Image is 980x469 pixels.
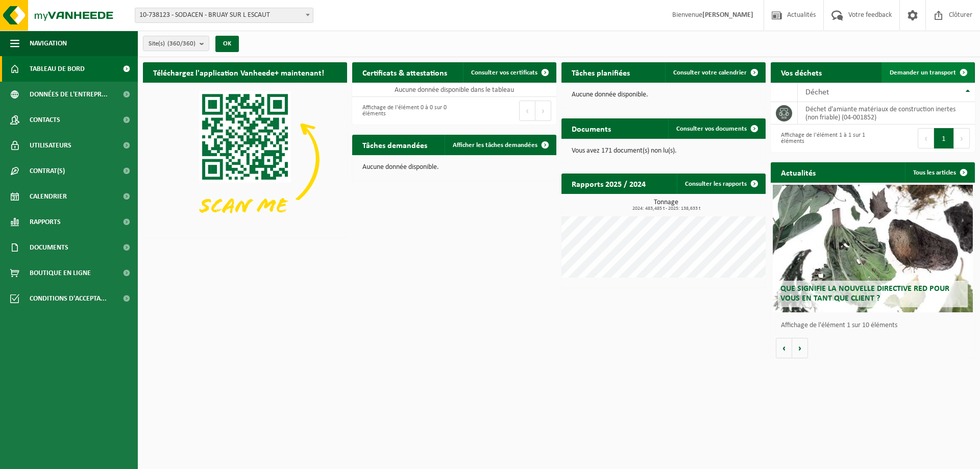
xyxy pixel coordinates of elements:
a: Que signifie la nouvelle directive RED pour vous en tant que client ? [773,185,973,312]
span: Consulter vos documents [676,126,747,132]
p: Aucune donnée disponible. [572,91,755,98]
button: Next [535,101,551,121]
span: Utilisateurs [30,133,71,158]
p: Affichage de l'élément 1 sur 10 éléments [781,322,970,329]
span: Consulter votre calendrier [673,69,747,76]
span: Que signifie la nouvelle directive RED pour vous en tant que client ? [780,285,949,303]
span: 10-738123 - SODACEN - BRUAY SUR L ESCAUT [135,8,313,22]
button: Previous [519,101,535,121]
td: Aucune donnée disponible dans le tableau [352,83,556,97]
span: Navigation [30,31,67,56]
h2: Rapports 2025 / 2024 [561,174,656,193]
span: Contacts [30,107,60,133]
span: Tableau de bord [30,56,85,82]
strong: [PERSON_NAME] [702,11,753,19]
span: Données de l'entrepr... [30,82,108,107]
div: Affichage de l'élément 0 à 0 sur 0 éléments [357,100,449,122]
h2: Tâches planifiées [561,62,640,82]
span: Contrat(s) [30,158,65,184]
span: 2024: 483,485 t - 2025: 138,633 t [567,206,766,211]
span: 10-738123 - SODACEN - BRUAY SUR L ESCAUT [135,8,313,23]
h2: Tâches demandées [352,135,437,155]
span: Boutique en ligne [30,260,91,286]
h2: Actualités [771,162,826,182]
a: Demander un transport [881,62,974,83]
td: déchet d'amiante matériaux de construction inertes (non friable) (04-001852) [798,102,975,125]
button: Volgende [792,338,808,358]
p: Aucune donnée disponible. [362,164,546,171]
span: Documents [30,235,68,260]
a: Afficher les tâches demandées [445,135,555,155]
a: Consulter votre calendrier [665,62,765,83]
span: Demander un transport [890,69,956,76]
a: Consulter vos documents [668,118,765,139]
div: Affichage de l'élément 1 à 1 sur 1 éléments [776,127,868,150]
h2: Téléchargez l'application Vanheede+ maintenant! [143,62,334,82]
button: Previous [918,128,934,149]
img: Download de VHEPlus App [143,83,347,236]
span: Rapports [30,209,61,235]
h2: Vos déchets [771,62,832,82]
h3: Tonnage [567,199,766,211]
button: 1 [934,128,954,149]
a: Consulter vos certificats [463,62,555,83]
span: Calendrier [30,184,67,209]
span: Consulter vos certificats [471,69,537,76]
p: Vous avez 171 document(s) non lu(s). [572,147,755,155]
span: Conditions d'accepta... [30,286,107,311]
a: Tous les articles [905,162,974,183]
h2: Documents [561,118,621,138]
button: OK [215,36,239,52]
button: Next [954,128,970,149]
span: Déchet [805,88,829,96]
span: Afficher les tâches demandées [453,142,537,149]
button: Vorige [776,338,792,358]
button: Site(s)(360/360) [143,36,209,51]
count: (360/360) [167,40,195,47]
span: Site(s) [149,36,195,52]
a: Consulter les rapports [677,174,765,194]
h2: Certificats & attestations [352,62,457,82]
